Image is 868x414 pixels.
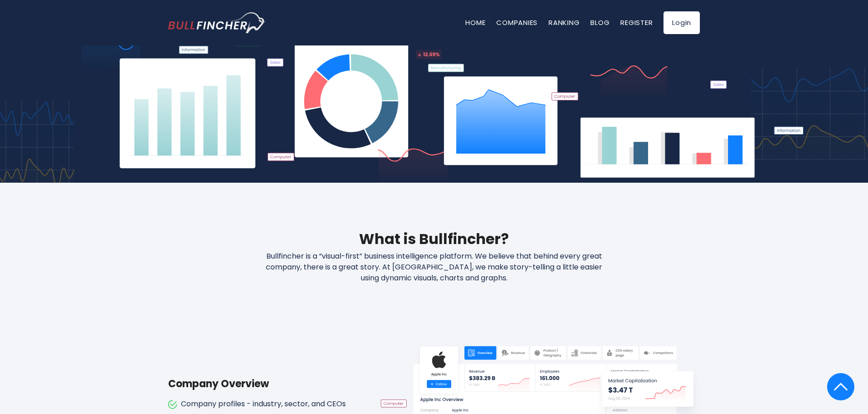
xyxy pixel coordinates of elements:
a: Companies [496,18,538,27]
h2: What is Bullfincher? [168,228,700,250]
p: Bullfincher is a “visual-first” business intelligence platform. We believe that behind every grea... [240,251,629,284]
a: Ranking [549,18,579,27]
a: Blog [590,18,609,27]
a: Login [663,11,700,34]
h3: Company Overview [168,376,363,391]
img: bullfincher logo [168,12,266,33]
a: Register [620,18,653,27]
a: Go to homepage [168,12,266,33]
li: Company profiles - industry, sector, and CEOs [168,399,363,409]
a: Home [465,18,485,27]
